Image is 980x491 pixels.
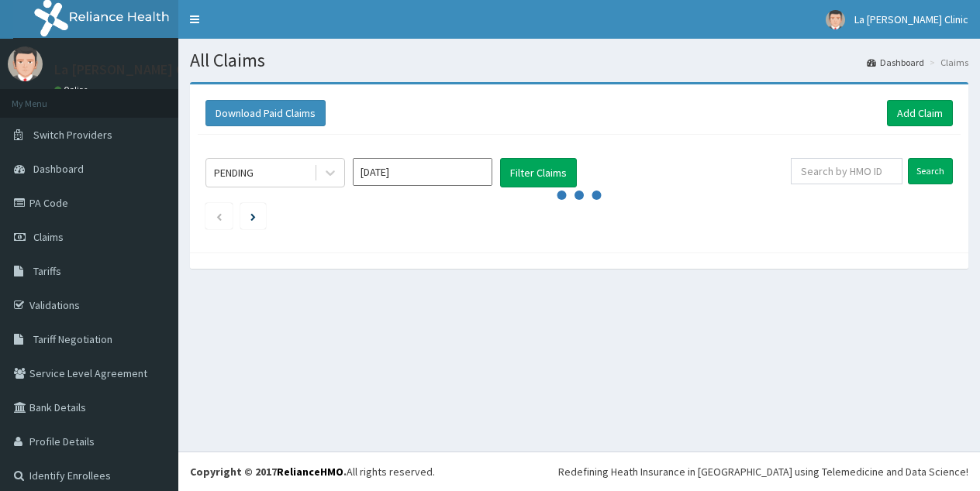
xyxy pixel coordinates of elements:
[216,209,223,223] a: Previous page
[887,100,953,126] a: Add Claim
[178,452,980,491] footer: All rights reserved.
[54,84,91,95] a: Online
[926,56,968,69] li: Claims
[353,158,492,186] input: Select Month and Year
[190,465,347,479] strong: Copyright © 2017 .
[854,12,968,26] span: La [PERSON_NAME] Clinic
[908,158,953,184] input: Search
[214,165,254,180] div: PENDING
[33,332,112,346] span: Tariff Negotiation
[867,56,924,69] a: Dashboard
[277,465,343,479] a: RelianceHMO
[33,128,112,142] span: Switch Providers
[33,230,64,244] span: Claims
[556,172,602,218] svg: audio-loading
[33,162,84,176] span: Dashboard
[826,10,845,29] img: User Image
[500,158,577,187] button: Filter Claims
[33,264,61,278] span: Tariffs
[190,50,968,70] h1: All Claims
[205,100,326,126] button: Download Paid Claims
[54,63,209,77] p: La [PERSON_NAME] Clinic
[791,158,902,184] input: Search by HMO ID
[8,46,43,81] img: User Image
[558,464,968,479] div: Redefining Heath Insurance in [GEOGRAPHIC_DATA] using Telemedicine and Data Science!
[250,209,256,223] a: Next page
